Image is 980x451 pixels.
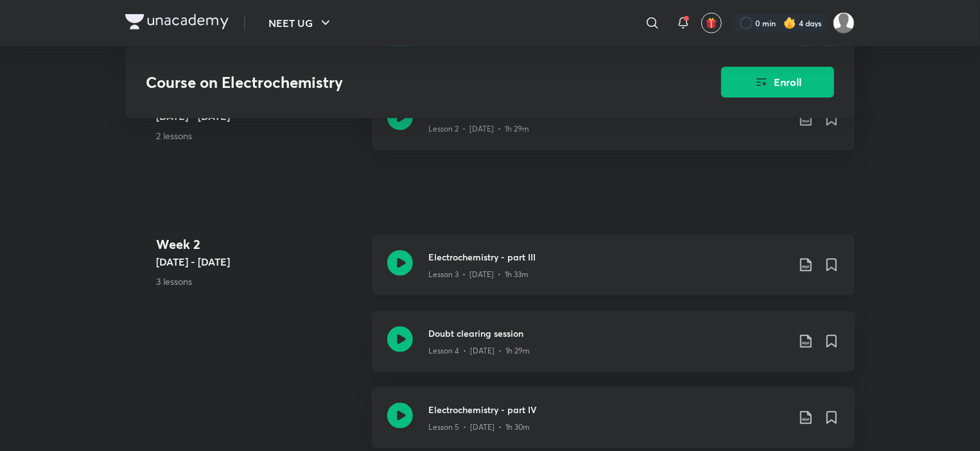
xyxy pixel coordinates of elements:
a: Electrochemistry - part IIILesson 3 • [DATE] • 1h 33m [372,235,855,311]
a: Doubt clearing sessionLesson 4 • [DATE] • 1h 29m [372,311,855,387]
button: NEET UG [261,10,341,36]
h4: Week 2 [156,235,362,254]
button: Enroll [721,67,834,98]
p: Lesson 5 • [DATE] • 1h 30m [428,421,530,433]
img: Kebir Hasan Sk [833,12,855,34]
a: Electrochemistry - part IILesson 2 • [DATE] • 1h 29m [372,89,855,166]
h3: Electrochemistry - part IV [428,403,788,416]
p: Lesson 4 • [DATE] • 1h 29m [428,345,530,357]
h3: Course on Electrochemistry [146,73,649,92]
img: Company Logo [125,14,229,30]
img: streak [783,17,796,30]
p: 3 lessons [156,275,362,288]
h3: Electrochemistry - part III [428,250,788,264]
p: Lesson 3 • [DATE] • 1h 33m [428,269,529,280]
button: avatar [701,13,722,33]
p: 2 lessons [156,129,362,142]
img: avatar [706,17,717,29]
h3: Doubt clearing session [428,327,788,340]
p: Lesson 2 • [DATE] • 1h 29m [428,123,529,135]
a: Company Logo [125,14,229,33]
h5: [DATE] - [DATE] [156,254,362,269]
